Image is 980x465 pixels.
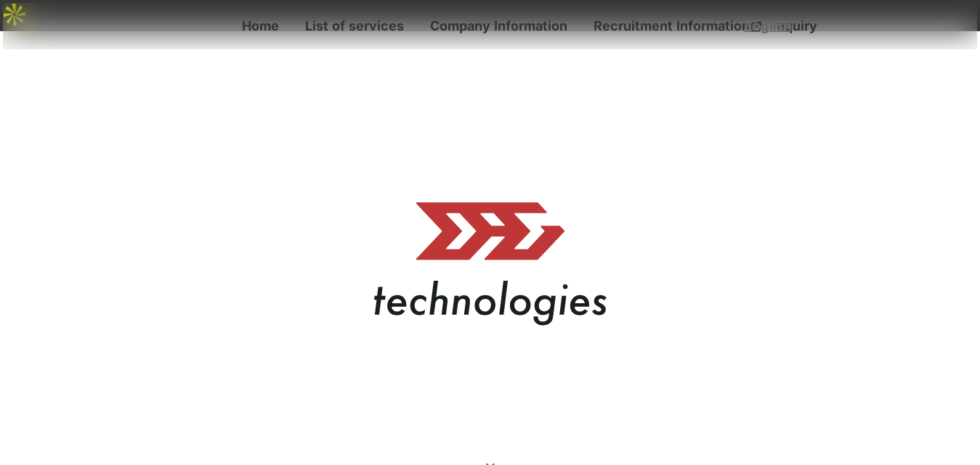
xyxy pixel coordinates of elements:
font: inquiry [773,18,817,33]
font: Recruitment Information [594,18,750,33]
a: inquiry [767,14,823,38]
font: English [745,18,792,33]
font: Company Information [430,18,567,33]
a: Home [236,14,285,38]
font: Home [242,18,279,33]
a: English [745,17,792,35]
img: Main Logo [374,202,607,325]
font: keyboard_arrow_up [482,53,499,70]
a: List of services [299,14,410,38]
font: List of services [305,18,404,33]
a: Recruitment Information [588,14,767,38]
a: Company Information [424,14,573,38]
